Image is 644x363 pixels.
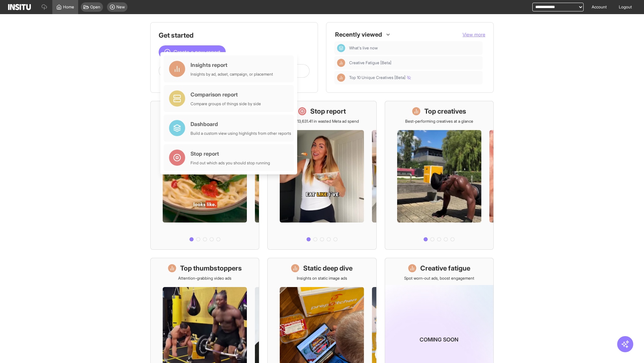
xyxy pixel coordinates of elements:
[349,60,480,66] span: Creative Fatigue [Beta]
[405,119,473,124] p: Best-performing creatives at a glance
[150,101,259,250] a: What's live nowSee all active ads instantly
[191,131,291,136] div: Build a custom view using highlights from other reports
[463,32,485,37] span: View more
[191,101,261,107] div: Compare groups of things side by side
[191,72,273,77] div: Insights by ad, adset, campaign, or placement
[267,101,376,250] a: Stop reportSave £13,631.41 in wasted Meta ad spend
[173,48,220,56] span: Create a new report
[159,31,310,40] h1: Get started
[303,264,353,273] h1: Static deep dive
[337,59,345,67] div: Insights
[180,264,242,273] h1: Top thumbstoppers
[337,74,345,82] div: Insights
[8,4,31,10] img: Logo
[90,4,100,10] span: Open
[191,150,270,158] div: Stop report
[385,101,494,250] a: Top creativesBest-performing creatives at a glance
[349,75,411,80] span: Top 10 Unique Creatives [Beta]
[349,45,480,51] span: What's live now
[191,90,261,98] div: Comparison report
[191,120,291,128] div: Dashboard
[159,45,226,59] button: Create a new report
[116,4,125,10] span: New
[424,107,466,116] h1: Top creatives
[285,119,359,124] p: Save £13,631.41 in wasted Meta ad spend
[349,75,480,80] span: Top 10 Unique Creatives [Beta]
[349,45,378,51] span: What's live now
[63,4,74,10] span: Home
[191,160,270,166] div: Find out which ads you should stop running
[178,276,231,281] p: Attention-grabbing video ads
[337,44,345,52] div: Dashboard
[349,60,391,66] span: Creative Fatigue [Beta]
[463,31,485,38] button: View more
[310,107,346,116] h1: Stop report
[297,276,347,281] p: Insights on static image ads
[191,61,273,69] div: Insights report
